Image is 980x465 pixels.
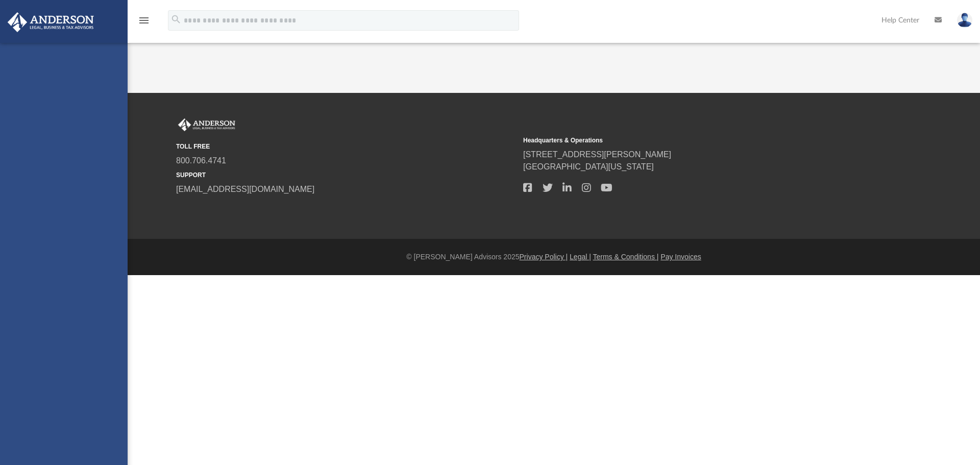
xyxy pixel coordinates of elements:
a: [EMAIL_ADDRESS][DOMAIN_NAME] [176,185,314,193]
small: Headquarters & Operations [523,136,863,145]
small: TOLL FREE [176,142,516,151]
a: 800.706.4741 [176,156,226,165]
a: [STREET_ADDRESS][PERSON_NAME] [523,150,671,159]
a: menu [138,19,150,27]
i: menu [138,14,150,27]
img: Anderson Advisors Platinum Portal [176,118,237,132]
small: SUPPORT [176,170,516,180]
img: User Pic [957,13,972,28]
a: Privacy Policy | [520,253,568,261]
a: Terms & Conditions | [593,253,659,261]
div: © [PERSON_NAME] Advisors 2025 [128,252,980,262]
i: search [170,14,182,25]
img: Anderson Advisors Platinum Portal [5,12,97,32]
a: Pay Invoices [660,253,701,261]
a: [GEOGRAPHIC_DATA][US_STATE] [523,162,654,171]
a: Legal | [570,253,591,261]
